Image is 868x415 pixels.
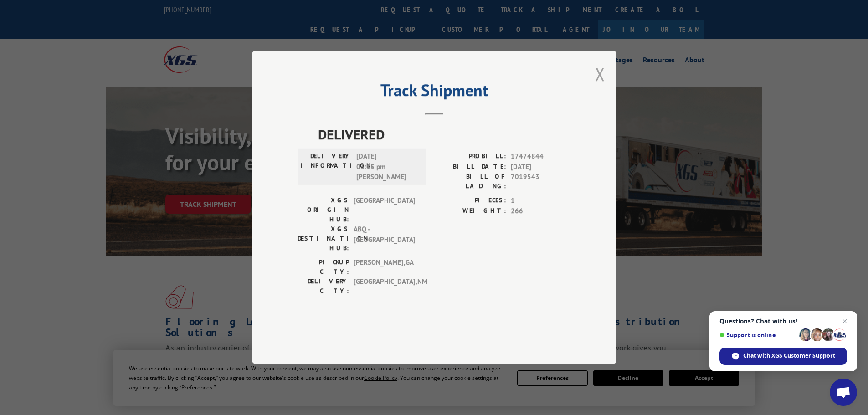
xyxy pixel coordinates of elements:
[298,84,571,101] h2: Track Shipment
[839,316,850,327] span: Close chat
[719,348,847,365] div: Chat with XGS Customer Support
[719,318,847,325] span: Questions? Chat with us!
[318,124,571,145] span: DELIVERED
[298,196,349,225] label: XGS ORIGIN HUB:
[511,172,571,191] span: 7019543
[511,152,571,162] span: 17474844
[434,172,506,191] label: BILL OF LADING:
[511,196,571,206] span: 1
[354,277,415,296] span: [GEOGRAPHIC_DATA] , NM
[298,258,349,277] label: PICKUP CITY:
[354,196,415,225] span: [GEOGRAPHIC_DATA]
[743,352,835,360] span: Chat with XGS Customer Support
[511,162,571,172] span: [DATE]
[434,206,506,216] label: WEIGHT:
[595,62,605,86] button: Close modal
[434,152,506,162] label: PROBILL:
[354,225,415,253] span: ABQ - [GEOGRAPHIC_DATA]
[356,152,418,183] span: [DATE] 03:15 pm [PERSON_NAME]
[298,277,349,296] label: DELIVERY CITY:
[719,332,796,338] span: Support is online
[434,162,506,172] label: BILL DATE:
[300,152,352,183] label: DELIVERY INFORMATION:
[830,379,857,406] div: Open chat
[434,196,506,206] label: PIECES:
[298,225,349,253] label: XGS DESTINATION HUB:
[511,206,571,216] span: 266
[354,258,415,277] span: [PERSON_NAME] , GA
